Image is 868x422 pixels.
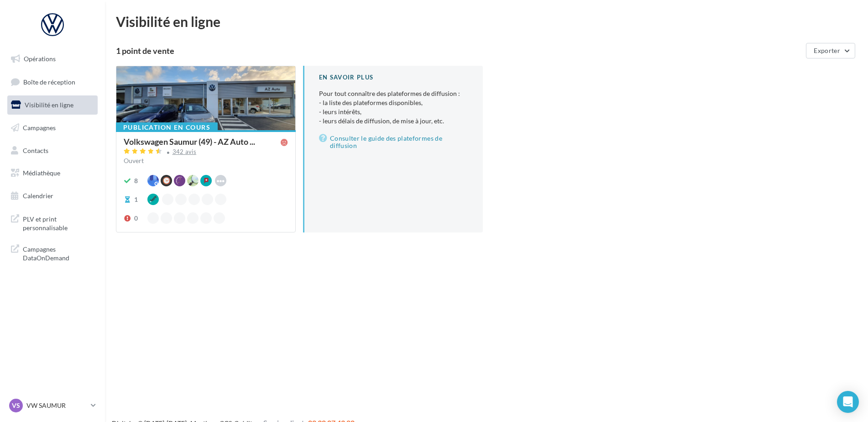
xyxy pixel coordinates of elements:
span: VS [12,401,20,410]
button: Exporter [806,43,855,58]
div: 8 [134,176,138,185]
a: PLV et print personnalisable [5,209,99,236]
a: Consulter le guide des plateformes de diffusion [319,133,468,151]
span: Opérations [24,55,56,63]
a: Boîte de réception [5,72,99,92]
span: Calendrier [23,192,53,200]
a: Médiathèque [5,164,99,183]
div: 1 point de vente [116,47,802,55]
span: Contacts [23,146,48,154]
a: VS VW SAUMUR [7,397,98,414]
span: Volkswagen Saumur (49) - AZ Auto ... [124,137,255,146]
a: Campagnes DataOnDemand [5,239,99,266]
span: PLV et print personnalisable [23,213,94,232]
div: Visibilité en ligne [116,15,857,28]
p: VW SAUMUR [26,401,87,410]
span: Ouvert [124,157,144,164]
span: Visibilité en ligne [25,101,73,109]
div: 1 [134,195,138,204]
span: Médiathèque [23,169,60,177]
span: Campagnes DataOnDemand [23,243,94,263]
span: Exporter [814,47,840,54]
li: - la liste des plateformes disponibles, [319,98,468,107]
div: En savoir plus [319,73,468,82]
span: Boîte de réception [23,78,75,85]
p: Pour tout connaître des plateformes de diffusion : [319,89,468,126]
span: Campagnes [23,124,56,132]
div: Publication en cours [116,122,218,132]
a: Calendrier [5,186,99,206]
a: Opérations [5,49,99,69]
a: 342 avis [124,147,288,158]
a: Visibilité en ligne [5,95,99,115]
div: Open Intercom Messenger [837,391,859,413]
div: 342 avis [173,149,197,155]
a: Campagnes [5,118,99,137]
a: Contacts [5,141,99,160]
li: - leurs délais de diffusion, de mise à jour, etc. [319,116,468,126]
div: 0 [134,214,138,223]
li: - leurs intérêts, [319,107,468,116]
